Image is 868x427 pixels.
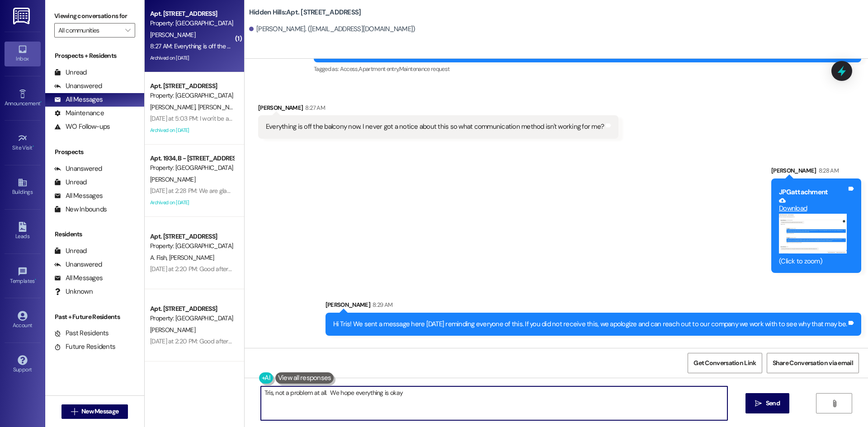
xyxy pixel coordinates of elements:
span: Send [766,399,780,408]
div: Past + Future Residents [45,312,144,322]
a: Account [5,308,41,333]
span: [PERSON_NAME] [169,253,214,262]
div: Unread [54,68,87,77]
div: Unanswered [54,164,102,174]
div: Everything is off the balcony now. I never got a notice about this so what communication method i... [266,122,604,131]
a: Templates • [5,264,41,288]
div: Prospects [45,147,144,157]
i:  [71,408,78,415]
div: [DATE] at 5:03 PM: I won't be able to make it due to a medical appointment, but thank you! Hopefu... [150,114,486,122]
span: Share Conversation via email [773,358,853,368]
div: Unread [54,246,87,256]
div: Apt. 1934, B - [STREET_ADDRESS] [150,154,234,163]
div: All Messages [54,273,103,283]
div: Unanswered [54,260,102,269]
div: [PERSON_NAME] [258,103,618,116]
div: Apt. [STREET_ADDRESS] [150,81,234,91]
div: Apt. [STREET_ADDRESS] [150,304,234,314]
button: Share Conversation via email [767,353,859,373]
div: Archived on [DATE] [149,52,235,64]
input: All communities [58,23,121,38]
span: Maintenance request [399,65,450,73]
div: Prospects + Residents [45,51,144,61]
div: Property: [GEOGRAPHIC_DATA] [150,91,234,100]
button: Send [745,393,789,413]
div: All Messages [54,95,103,104]
div: Property: [GEOGRAPHIC_DATA] [150,19,234,28]
span: A. Fish [150,253,169,262]
div: Future Residents [54,342,115,352]
div: (Click to zoom) [779,257,847,266]
div: Hi Tris! We sent a message here [DATE] reminding everyone of this. If you did not receive this, w... [333,319,847,329]
span: New Message [81,407,118,416]
span: Apartment entry , [359,65,399,73]
div: All Messages [54,191,103,201]
div: Past Residents [54,328,109,338]
div: WO Follow-ups [54,122,110,131]
a: Leads [5,219,41,244]
span: • [35,277,36,283]
div: Unknown [54,287,93,296]
a: Inbox [5,42,41,66]
button: Zoom image [779,214,847,254]
div: [PERSON_NAME] [325,300,862,313]
div: Archived on [DATE] [149,197,235,208]
i:  [831,400,838,407]
span: [PERSON_NAME] [150,175,195,183]
img: ResiDesk Logo [13,8,32,24]
div: 8:28 AM [816,166,839,175]
div: Property: [GEOGRAPHIC_DATA] [150,314,234,323]
a: Support [5,352,41,377]
b: Hidden Hills: Apt. [STREET_ADDRESS] [249,8,361,17]
span: • [40,99,42,105]
div: New Inbounds [54,205,107,214]
div: [DATE] at 2:28 PM: We are glad they are excited! We will see you then! [150,187,333,195]
div: Apt. [STREET_ADDRESS] [150,232,234,241]
div: [PERSON_NAME] [771,166,861,178]
div: Archived on [DATE] [149,125,235,136]
div: 8:27 AM: Everything is off the balcony now. I never got a notice about this so what communication... [150,42,482,50]
a: Site Visit • [5,131,41,155]
div: Property: [GEOGRAPHIC_DATA] [150,163,234,173]
div: 8:27 AM [303,103,325,113]
div: [PERSON_NAME]. ([EMAIL_ADDRESS][DOMAIN_NAME]) [249,24,415,34]
div: Tagged as: [314,62,861,75]
span: [PERSON_NAME] [150,103,198,111]
i:  [125,27,130,34]
div: Property: [GEOGRAPHIC_DATA] [150,241,234,251]
span: Get Conversation Link [693,358,756,368]
b: JPG attachment [779,188,828,197]
textarea: Tris, not a problem at all. We hope everything is okay [261,386,727,420]
div: Unread [54,178,87,187]
div: Maintenance [54,108,104,118]
a: Download [779,197,847,213]
button: New Message [61,404,128,419]
span: [PERSON_NAME] [150,31,195,39]
span: Access , [340,65,359,73]
i:  [755,400,762,407]
span: [PERSON_NAME] [198,103,243,111]
a: Buildings [5,175,41,199]
span: [PERSON_NAME] [150,326,195,334]
label: Viewing conversations for [54,9,135,23]
span: • [33,143,34,150]
div: 8:29 AM [370,300,392,310]
div: Apt. [STREET_ADDRESS] [150,9,234,19]
div: Residents [45,230,144,239]
button: Get Conversation Link [688,353,762,373]
div: Unanswered [54,81,102,91]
